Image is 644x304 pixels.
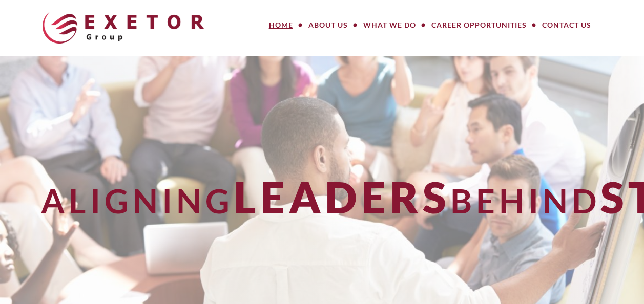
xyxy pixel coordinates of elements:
[424,15,534,35] a: Career Opportunities
[234,171,450,223] span: Leaders
[301,15,356,35] a: About Us
[261,15,301,35] a: Home
[534,15,599,35] a: Contact Us
[356,15,424,35] a: What We Do
[43,12,204,44] img: The Exetor Group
